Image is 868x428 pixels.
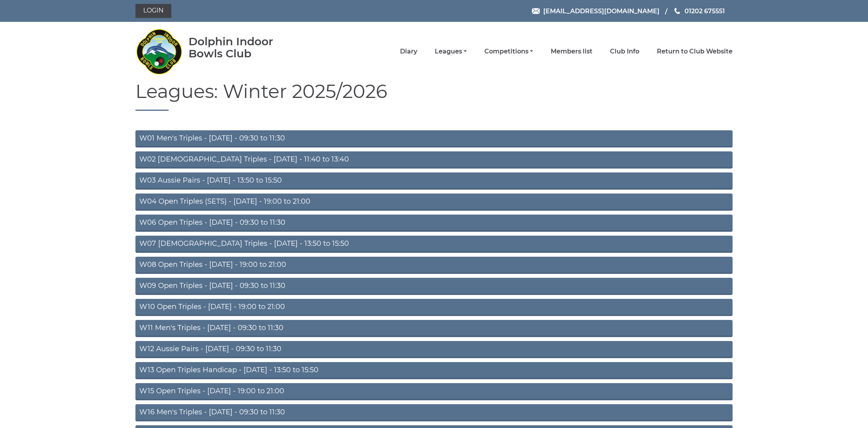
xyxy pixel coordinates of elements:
[135,404,733,421] a: W16 Men's Triples - [DATE] - 09:30 to 11:30
[189,36,298,60] div: Dolphin Indoor Bowls Club
[135,215,733,232] a: W06 Open Triples - [DATE] - 09:30 to 11:30
[400,47,417,56] a: Diary
[435,47,467,56] a: Leagues
[135,130,733,147] a: W01 Men's Triples - [DATE] - 09:30 to 11:30
[135,362,733,379] a: W13 Open Triples Handicap - [DATE] - 13:50 to 15:50
[657,47,733,56] a: Return to Club Website
[135,299,733,316] a: W10 Open Triples - [DATE] - 19:00 to 21:00
[610,47,639,56] a: Club Info
[685,7,725,14] span: 01202 675551
[673,6,725,16] a: Phone us 01202 675551
[135,24,182,79] img: Dolphin Indoor Bowls Club
[484,47,533,56] a: Competitions
[532,8,540,14] img: Email
[551,47,592,56] a: Members list
[135,278,733,295] a: W09 Open Triples - [DATE] - 09:30 to 11:30
[674,8,680,14] img: Phone us
[135,236,733,253] a: W07 [DEMOGRAPHIC_DATA] Triples - [DATE] - 13:50 to 15:50
[135,341,733,358] a: W12 Aussie Pairs - [DATE] - 09:30 to 11:30
[135,257,733,274] a: W08 Open Triples - [DATE] - 19:00 to 21:00
[135,383,733,400] a: W15 Open Triples - [DATE] - 19:00 to 21:00
[135,4,171,18] a: Login
[135,151,733,169] a: W02 [DEMOGRAPHIC_DATA] Triples - [DATE] - 11:40 to 13:40
[543,7,660,14] span: [EMAIL_ADDRESS][DOMAIN_NAME]
[135,172,733,190] a: W03 Aussie Pairs - [DATE] - 13:50 to 15:50
[532,6,660,16] a: Email [EMAIL_ADDRESS][DOMAIN_NAME]
[135,81,733,111] h1: Leagues: Winter 2025/2026
[135,320,733,337] a: W11 Men's Triples - [DATE] - 09:30 to 11:30
[135,194,733,211] a: W04 Open Triples (SETS) - [DATE] - 19:00 to 21:00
